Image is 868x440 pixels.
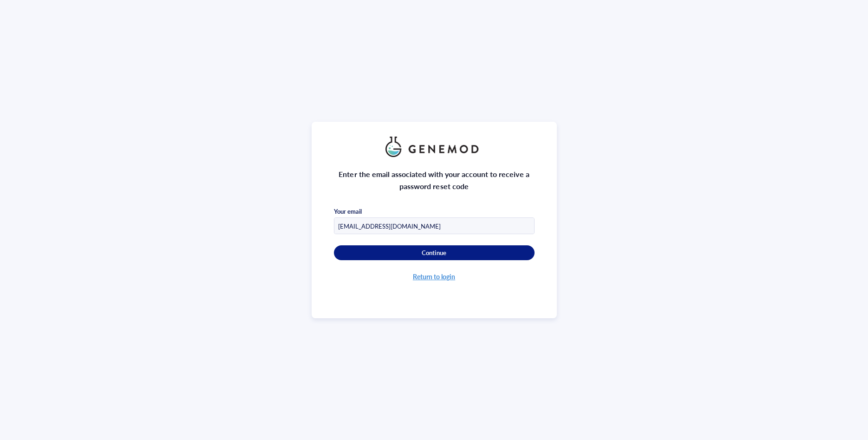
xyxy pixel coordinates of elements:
[334,245,535,260] button: Continue
[385,137,483,157] img: genemod_logo_light-BcqUzbGq.png
[422,249,446,257] span: Continue
[334,168,535,192] div: Enter the email associated with your account to receive a password reset code
[413,272,455,281] a: Return to login
[334,207,362,216] div: Your email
